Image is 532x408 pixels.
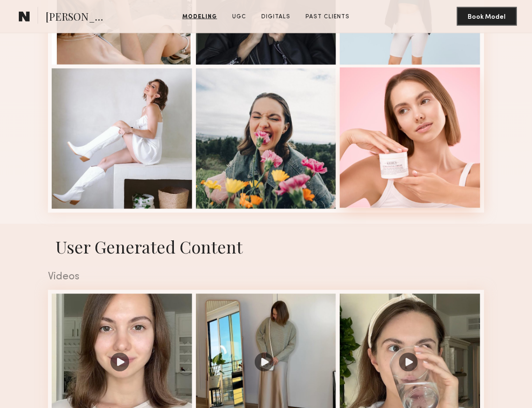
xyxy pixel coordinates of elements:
[46,9,111,26] span: [PERSON_NAME]
[302,13,353,21] a: Past Clients
[457,12,517,20] a: Book Model
[179,13,221,21] a: Modeling
[258,13,294,21] a: Digitals
[228,13,250,21] a: UGC
[48,272,484,282] div: Videos
[457,7,517,26] button: Book Model
[40,235,492,258] h1: User Generated Content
